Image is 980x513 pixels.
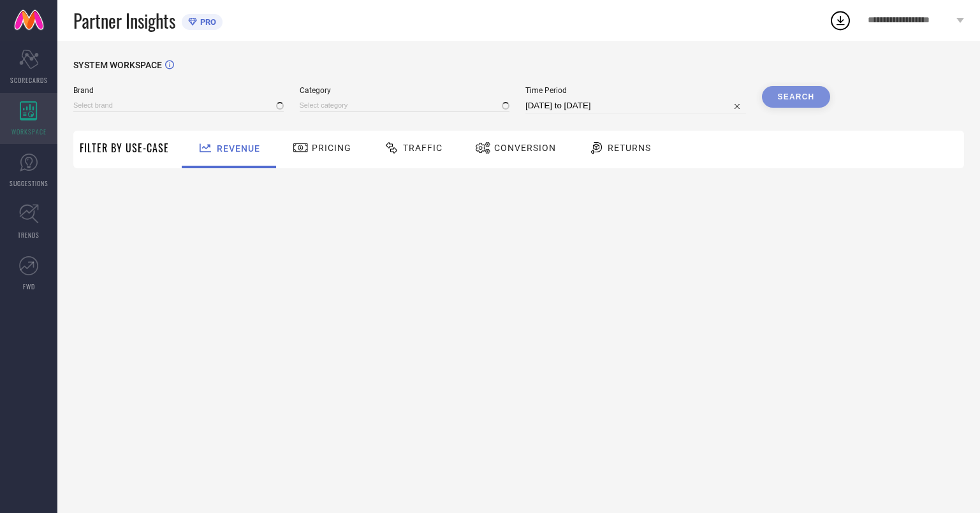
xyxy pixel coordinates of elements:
span: SCORECARDS [10,75,48,85]
input: Select category [300,99,510,112]
span: Time Period [525,86,746,95]
span: WORKSPACE [11,127,47,136]
span: Category [300,86,510,95]
span: Brand [73,86,284,95]
input: Select brand [73,99,284,112]
span: SUGGESTIONS [10,178,48,188]
span: SYSTEM WORKSPACE [73,60,162,70]
span: Returns [608,143,651,153]
span: Pricing [312,143,351,153]
span: Partner Insights [73,8,175,34]
span: FWD [23,282,35,291]
div: Open download list [829,9,852,32]
span: Filter By Use-Case [80,140,169,155]
span: TRENDS [18,230,40,240]
span: Revenue [217,143,260,154]
span: Traffic [403,143,442,153]
span: Conversion [494,143,556,153]
span: PRO [197,17,216,27]
input: Select time period [525,98,746,113]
